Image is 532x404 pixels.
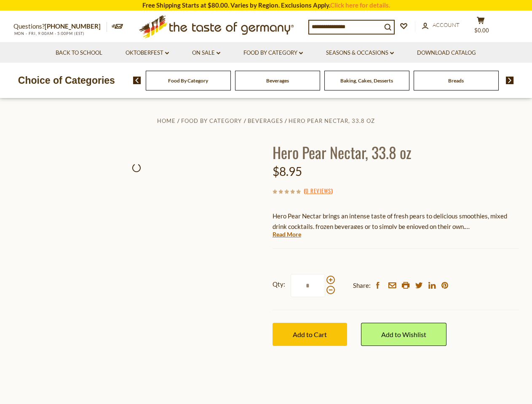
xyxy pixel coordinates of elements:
[273,230,301,239] a: Read More
[291,274,325,297] input: Qty:
[340,77,393,84] a: Baking, Cakes, Desserts
[192,48,220,58] a: On Sale
[273,164,302,178] span: $8.95
[361,323,446,346] a: Add to Wishlist
[422,21,460,30] a: Account
[273,279,285,290] strong: Qty:
[126,48,169,58] a: Oktoberfest
[168,77,208,84] a: Food By Category
[305,186,331,196] a: 0 Reviews
[273,143,519,162] h1: Hero Pear Nectar, 33.8 oz
[474,27,489,34] span: $0.00
[289,117,375,124] a: Hero Pear Nectar, 33.8 oz
[13,31,85,36] span: MON - FRI, 9:00AM - 5:00PM (EST)
[293,330,327,338] span: Add to Cart
[326,48,394,58] a: Seasons & Occasions
[417,48,476,58] a: Download Catalog
[330,1,390,9] a: Click here for details.
[448,77,464,84] a: Breads
[353,280,371,291] span: Share:
[157,117,176,124] a: Home
[468,16,494,37] button: $0.00
[266,77,289,84] a: Beverages
[243,48,303,58] a: Food By Category
[45,22,101,30] a: [PHONE_NUMBER]
[506,77,514,84] img: next arrow
[273,211,519,232] p: Hero Pear Nectar brings an intense taste of fresh pears to delicious smoothies, mixed drink cockt...
[133,77,141,84] img: previous arrow
[56,48,102,58] a: Back to School
[433,21,460,28] span: Account
[248,117,283,124] a: Beverages
[304,186,333,195] span: ( )
[273,323,347,346] button: Add to Cart
[181,117,242,124] a: Food By Category
[13,21,107,32] p: Questions?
